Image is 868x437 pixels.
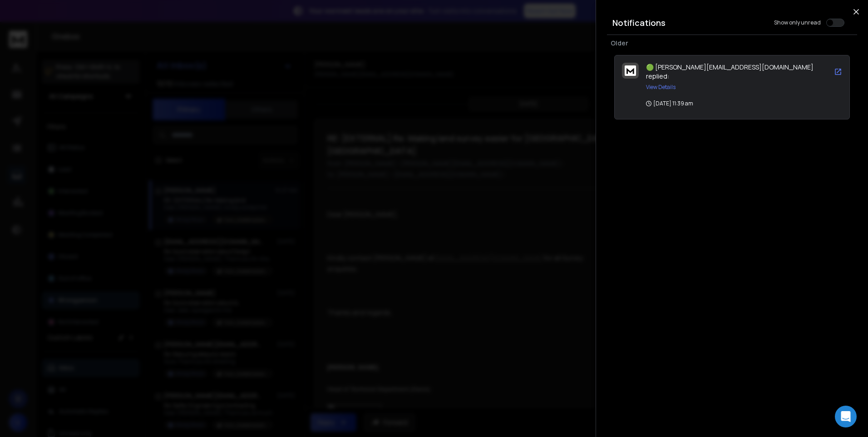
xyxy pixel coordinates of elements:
span: 🟢 [PERSON_NAME][EMAIL_ADDRESS][DOMAIN_NAME] replied: [646,63,814,80]
p: [DATE] 11:39 am [646,100,693,107]
label: Show only unread [774,19,821,26]
img: logo [625,65,636,76]
p: Older [611,39,853,48]
h3: Notifications [612,16,666,29]
div: Open Intercom Messenger [835,406,857,427]
button: View Details [646,84,676,91]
